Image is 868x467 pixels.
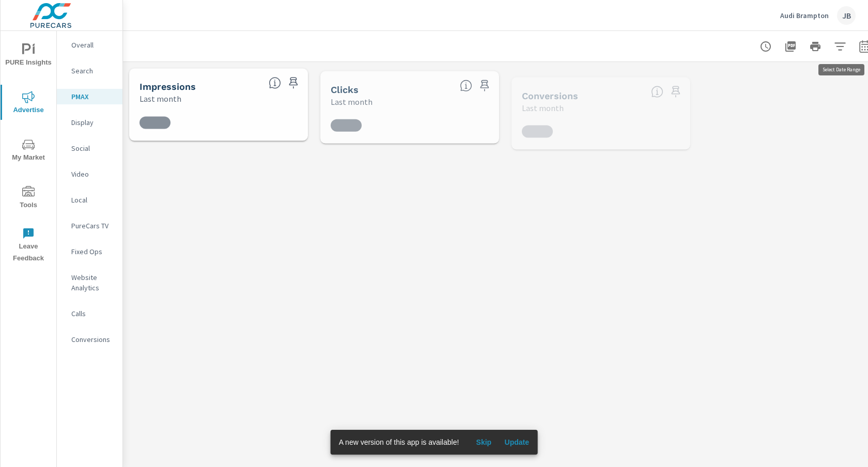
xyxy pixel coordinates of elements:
[4,43,53,69] span: PURE Insights
[780,11,829,20] p: Audi Brampton
[460,80,472,92] span: The number of times an ad was clicked by a consumer.
[71,195,114,205] p: Local
[57,192,122,208] div: Local
[837,6,856,25] div: JB
[780,36,801,57] button: "Export Report to PDF"
[71,246,114,257] p: Fixed Ops
[830,36,850,57] button: Apply Filters
[57,332,122,347] div: Conversions
[57,37,122,53] div: Overall
[522,102,564,114] p: Last month
[805,36,826,57] button: Print Report
[71,40,114,50] p: Overall
[331,96,373,108] p: Last month
[1,31,56,269] div: nav menu
[139,92,181,105] p: Last month
[331,84,359,95] h5: Clicks
[4,186,53,211] span: Tools
[522,90,578,101] h5: Conversions
[71,308,114,319] p: Calls
[71,143,114,153] p: Social
[476,77,493,94] span: Save this to your personalized report
[467,434,500,450] button: Skip
[57,63,122,79] div: Search
[339,438,459,446] span: A new version of this app is available!
[71,221,114,231] p: PureCars TV
[71,169,114,179] p: Video
[500,434,533,450] button: Update
[71,117,114,128] p: Display
[57,141,122,156] div: Social
[57,244,122,259] div: Fixed Ops
[269,76,281,89] span: The number of times an ad was shown on your behalf.
[4,227,53,264] span: Leave Feedback
[71,91,114,102] p: PMAX
[57,306,122,321] div: Calls
[285,74,302,91] span: Save this to your personalized report
[4,91,53,116] span: Advertise
[668,84,684,100] span: Save this to your personalized report
[71,66,114,76] p: Search
[651,86,663,98] span: Total Conversions include Actions, Leads and Unmapped.
[139,81,196,92] h5: Impressions
[57,115,122,130] div: Display
[4,138,53,164] span: My Market
[57,270,122,295] div: Website Analytics
[57,166,122,182] div: Video
[71,334,114,345] p: Conversions
[71,272,114,293] p: Website Analytics
[471,438,496,447] span: Skip
[57,218,122,233] div: PureCars TV
[504,438,529,447] span: Update
[57,89,122,104] div: PMAX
